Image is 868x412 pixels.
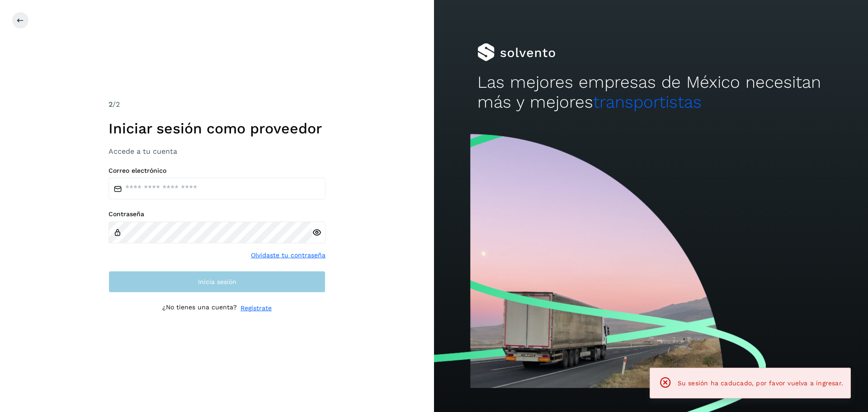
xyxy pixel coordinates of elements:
[108,167,325,175] label: Correo electrónico
[251,251,325,260] a: Olvidaste tu contraseña
[108,99,325,110] div: /2
[198,279,236,285] span: Inicia sesión
[108,147,325,156] h3: Accede a tu cuenta
[162,303,237,313] p: ¿No tienes una cuenta?
[477,72,825,113] h2: Las mejores empresas de México necesitan más y mejores
[108,100,113,109] span: 2
[108,120,325,137] h1: Iniciar sesión como proveedor
[678,379,843,387] span: Su sesión ha caducado, por favor vuelva a ingresar.
[593,92,702,112] span: transportistas
[241,303,272,313] a: Regístrate
[108,210,325,218] label: Contraseña
[108,271,325,293] button: Inicia sesión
